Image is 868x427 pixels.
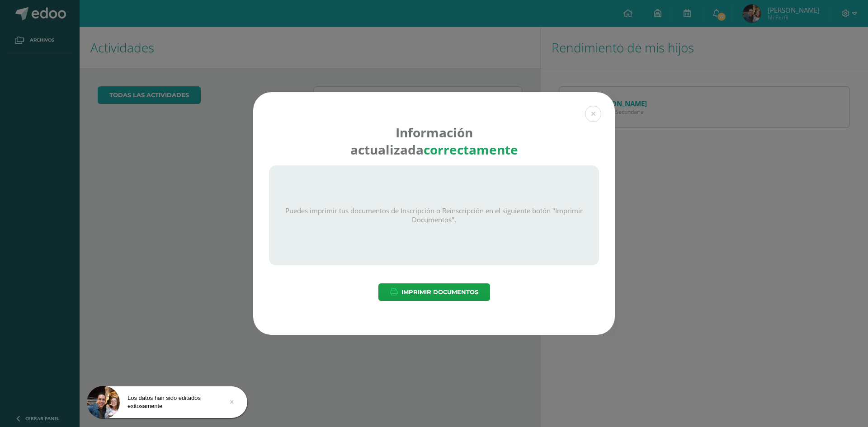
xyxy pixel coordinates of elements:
[378,283,490,301] button: Imprimir Documentos
[424,141,518,158] strong: correctamente
[401,284,478,300] span: Imprimir Documentos
[276,206,592,224] p: Puedes imprimir tus documentos de Inscripción o Reinscripción en el siguiente botón "Imprimir Doc...
[334,124,534,158] h4: Información actualizada
[87,394,247,410] div: Los datos han sido editados exitosamente
[585,106,601,122] button: Close (Esc)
